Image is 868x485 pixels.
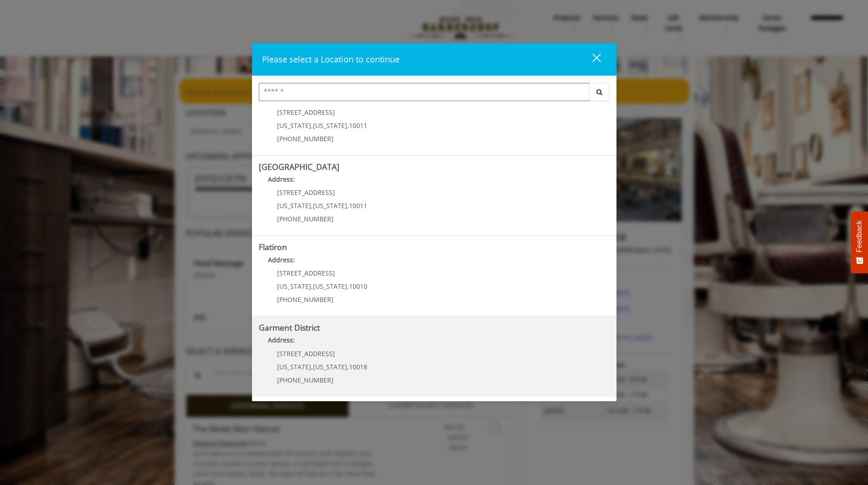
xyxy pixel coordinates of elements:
[347,362,349,371] span: ,
[277,295,334,304] span: [PHONE_NUMBER]
[349,121,367,130] span: 10011
[594,89,605,95] i: Search button
[277,201,311,210] span: [US_STATE]
[313,362,347,371] span: [US_STATE]
[277,269,335,277] span: [STREET_ADDRESS]
[277,188,335,197] span: [STREET_ADDRESS]
[277,214,334,223] span: [PHONE_NUMBER]
[259,322,320,333] b: Garment District
[311,201,313,210] span: ,
[313,201,347,210] span: [US_STATE]
[575,50,606,69] button: close dialog
[259,83,610,106] div: Center Select
[277,108,335,117] span: [STREET_ADDRESS]
[277,282,311,291] span: [US_STATE]
[277,349,335,358] span: [STREET_ADDRESS]
[349,362,367,371] span: 10018
[349,201,367,210] span: 10011
[259,241,287,252] b: Flatiron
[311,282,313,291] span: ,
[582,53,600,66] div: close dialog
[851,211,868,273] button: Feedback - Show survey
[347,121,349,130] span: ,
[268,336,295,344] b: Address:
[268,175,295,184] b: Address:
[277,362,311,371] span: [US_STATE]
[855,220,863,252] span: Feedback
[268,255,295,264] b: Address:
[277,376,334,384] span: [PHONE_NUMBER]
[277,121,311,130] span: [US_STATE]
[259,161,339,172] b: [GEOGRAPHIC_DATA]
[259,83,590,101] input: Search Center
[349,282,367,291] span: 10010
[347,282,349,291] span: ,
[311,362,313,371] span: ,
[277,134,334,143] span: [PHONE_NUMBER]
[311,121,313,130] span: ,
[313,282,347,291] span: [US_STATE]
[347,201,349,210] span: ,
[262,54,400,65] span: Please select a Location to continue
[313,121,347,130] span: [US_STATE]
